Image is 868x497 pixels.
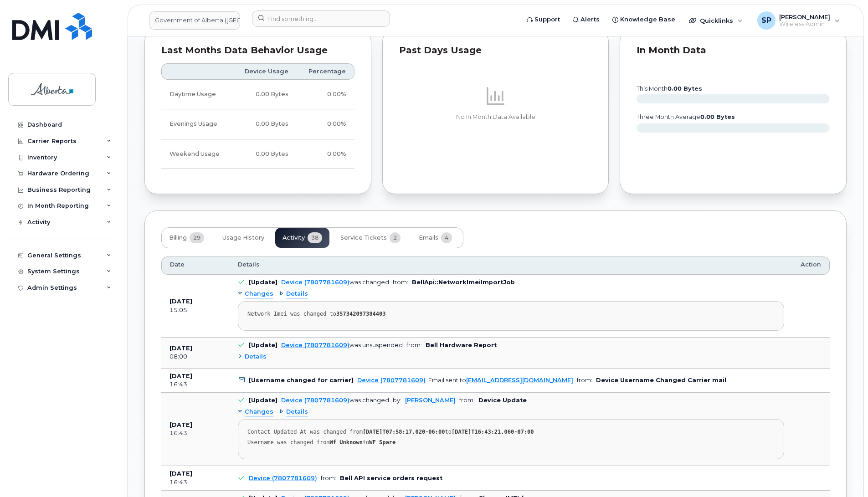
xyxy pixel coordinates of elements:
[357,377,426,384] a: Device (7807781609)
[441,232,452,243] span: 4
[297,80,354,109] td: 0.00%
[700,17,733,24] span: Quicklinks
[161,46,354,55] div: Last Months Data Behavior Usage
[321,475,336,482] span: from:
[161,109,354,139] tr: Weekdays from 6:00pm to 8:00am
[393,279,408,286] span: from:
[169,478,221,487] div: 16:43
[761,15,771,26] span: SP
[459,397,475,404] span: from:
[161,139,232,169] td: Weekend Usage
[169,345,192,352] b: [DATE]
[232,139,297,169] td: 0.00 Bytes
[668,85,702,92] tspan: 0.00 Bytes
[247,429,775,436] div: Contact Updated At was changed from to
[286,408,308,416] span: Details
[169,373,192,379] b: [DATE]
[620,15,675,24] span: Knowledge Base
[232,109,297,139] td: 0.00 Bytes
[232,80,297,109] td: 0.00 Bytes
[297,139,354,169] td: 0.00%
[169,429,221,437] div: 16:43
[340,234,387,241] span: Service Tickets
[405,397,456,404] a: [PERSON_NAME]
[245,290,273,298] span: Changes
[238,261,260,269] span: Details
[149,11,240,30] a: Government of Alberta (GOA)
[161,139,354,169] tr: Friday from 6:00pm to Monday 8:00am
[222,234,264,241] span: Usage History
[336,311,385,317] strong: 357342097384403
[419,234,438,241] span: Emails
[534,15,560,24] span: Support
[412,279,515,286] b: BellApi::NetworkImeiImportJob
[169,298,192,305] b: [DATE]
[281,279,349,286] a: Device (7807781609)
[247,311,775,318] div: Network Imei was changed to
[452,429,534,435] strong: [DATE]T16:43:21.060-07:00
[170,261,185,269] span: Date
[779,20,830,28] span: Wireless Admin
[245,408,273,416] span: Changes
[478,397,527,404] b: Device Update
[161,80,232,109] td: Daytime Usage
[169,306,221,314] div: 15:05
[393,397,401,404] span: by:
[169,353,221,361] div: 08:00
[636,85,702,92] text: this month
[281,342,403,348] div: was unsuspended
[245,353,267,361] span: Details
[249,279,277,286] b: [Update]
[580,15,600,24] span: Alerts
[281,342,349,348] a: Device (7807781609)
[249,397,277,404] b: [Update]
[700,113,735,120] tspan: 0.00 Bytes
[249,475,317,482] a: Device (7807781609)
[252,10,390,27] input: Find something...
[779,13,830,20] span: [PERSON_NAME]
[637,46,830,55] div: In Month Data
[249,342,277,348] b: [Update]
[577,377,592,384] span: from:
[369,439,395,446] strong: WF Spare
[169,421,192,428] b: [DATE]
[792,256,830,275] th: Action
[232,63,297,80] th: Device Usage
[169,234,187,241] span: Billing
[190,232,204,243] span: 29
[286,290,308,298] span: Details
[466,377,573,384] a: [EMAIL_ADDRESS][DOMAIN_NAME]
[297,63,354,80] th: Percentage
[636,113,735,120] text: three month average
[161,109,232,139] td: Evenings Usage
[683,11,749,30] div: Quicklinks
[751,11,846,30] div: Susannah Parlee
[330,439,363,446] strong: Wf Unknown
[281,279,389,286] div: was changed
[297,109,354,139] td: 0.00%
[566,10,606,29] a: Alerts
[249,377,354,384] b: [Username changed for carrier]
[426,342,497,348] b: Bell Hardware Report
[520,10,566,29] a: Support
[399,113,592,121] p: No In Month Data Available
[281,397,349,404] a: Device (7807781609)
[406,342,422,348] span: from:
[169,380,221,389] div: 16:43
[596,377,726,384] b: Device Username Changed Carrier mail
[169,470,192,477] b: [DATE]
[281,397,389,404] div: was changed
[247,439,775,446] div: Username was changed from to
[606,10,682,29] a: Knowledge Base
[340,475,442,482] b: Bell API service orders request
[399,46,592,55] div: Past Days Usage
[357,377,573,384] div: . Email sent to
[390,232,401,243] span: 2
[363,429,445,435] strong: [DATE]T07:58:17.020-06:00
